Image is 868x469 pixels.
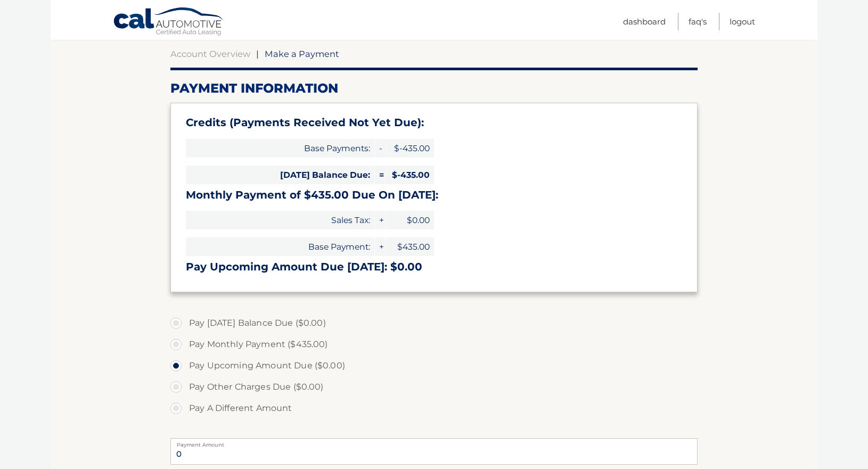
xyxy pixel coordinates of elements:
[730,13,755,30] a: Logout
[170,438,698,465] input: Payment Amount
[186,116,682,129] h3: Credits (Payments Received Not Yet Due):
[170,80,698,96] h2: Payment Information
[386,211,434,229] span: $0.00
[386,237,434,256] span: $435.00
[689,13,707,30] a: FAQ's
[170,376,698,398] label: Pay Other Charges Due ($0.00)
[623,13,666,30] a: Dashboard
[186,166,374,184] span: [DATE] Balance Due:
[186,188,682,202] h3: Monthly Payment of $435.00 Due On [DATE]:
[170,48,250,59] a: Account Overview
[186,260,682,274] h3: Pay Upcoming Amount Due [DATE]: $0.00
[186,237,374,256] span: Base Payment:
[170,334,698,355] label: Pay Monthly Payment ($435.00)
[113,7,225,38] a: Cal Automotive
[256,48,259,59] span: |
[265,48,339,59] span: Make a Payment
[386,166,434,184] span: $-435.00
[170,438,698,447] label: Payment Amount
[170,312,698,334] label: Pay [DATE] Balance Due ($0.00)
[375,211,386,229] span: +
[186,211,374,229] span: Sales Tax:
[386,139,434,158] span: $-435.00
[186,139,374,158] span: Base Payments:
[170,355,698,376] label: Pay Upcoming Amount Due ($0.00)
[170,398,698,419] label: Pay A Different Amount
[375,166,386,184] span: =
[375,139,386,158] span: -
[375,237,386,256] span: +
